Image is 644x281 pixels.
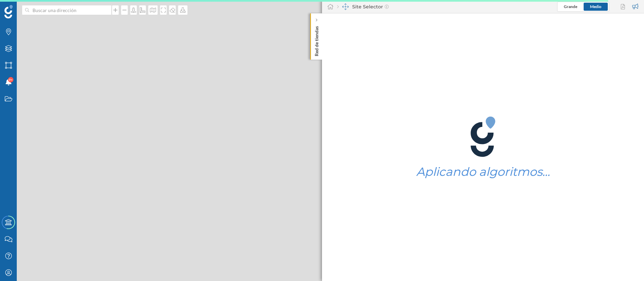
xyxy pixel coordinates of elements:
[416,165,550,178] h1: Aplicando algoritmos…
[4,5,13,18] img: Geoblink Logo
[342,3,349,10] img: dashboards-manager.svg
[9,76,13,83] span: 9+
[337,3,389,10] div: Site Selector
[590,4,601,9] span: Medio
[313,23,320,56] p: Red de tiendas
[564,4,577,9] span: Grande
